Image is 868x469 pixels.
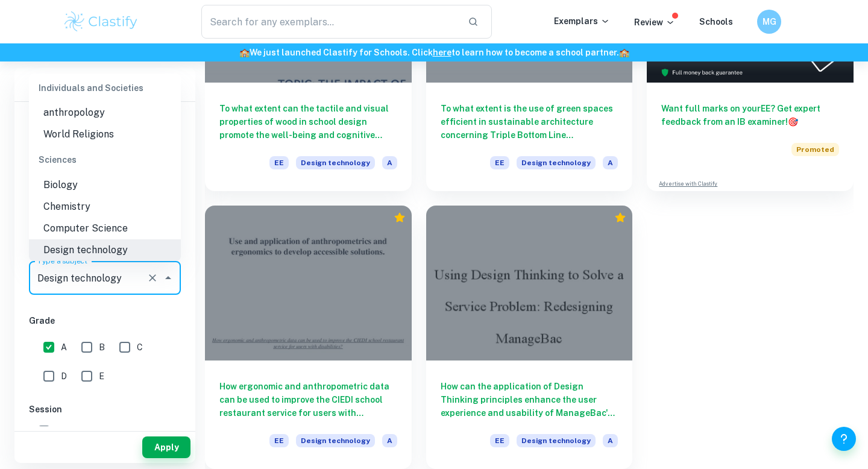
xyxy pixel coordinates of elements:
[269,434,289,447] span: EE
[137,341,143,354] span: C
[763,15,776,28] h6: MG
[441,380,618,420] h6: How can the application of Design Thinking principles enhance the user experience and usability o...
[394,212,406,224] div: Premium
[219,102,397,142] h6: To what extent can the tactile and visual properties of wood in school design promote the well-be...
[296,434,375,447] span: Design technology
[699,17,733,27] a: Schools
[832,427,856,451] button: Help and Feedback
[296,156,375,169] span: Design technology
[659,180,717,188] a: Advertise with Clastify
[382,156,397,169] span: A
[382,434,397,447] span: A
[239,48,250,57] span: 🏫
[517,156,596,169] span: Design technology
[517,434,596,447] span: Design technology
[791,143,839,156] span: Promoted
[614,212,626,224] div: Premium
[29,74,181,102] div: Individuals and Societies
[554,14,610,28] p: Exemplars
[142,436,190,458] button: Apply
[29,87,181,124] li: Social and cultural anthropology
[2,46,866,59] h6: We just launched Clastify for Schools. Click to learn how to become a school partner.
[619,48,629,57] span: 🏫
[63,10,139,34] img: Clastify logo
[433,48,451,57] a: here
[661,102,839,128] h6: Want full marks on your EE ? Get expert feedback from an IB examiner!
[269,156,289,169] span: EE
[29,124,181,145] li: World Religions
[29,239,181,261] li: Design technology
[490,156,509,169] span: EE
[14,68,195,101] h6: Filter exemplars
[99,341,105,354] span: B
[29,145,181,174] div: Sciences
[441,102,618,142] h6: To what extent is the use of green spaces efficient in sustainable architecture concerning Triple...
[426,206,633,469] a: How can the application of Design Thinking principles enhance the user experience and usability o...
[160,269,177,286] button: Close
[56,424,84,438] span: [DATE]
[61,341,67,354] span: A
[490,434,509,447] span: EE
[201,5,458,39] input: Search for any exemplars...
[603,434,618,447] span: A
[205,206,412,469] a: How ergonomic and anthropometric data can be used to improve the CIEDI school restaurant service ...
[634,16,675,29] p: Review
[144,269,161,286] button: Clear
[99,370,104,383] span: E
[61,370,67,383] span: D
[603,156,618,169] span: A
[29,218,181,239] li: Computer Science
[29,261,181,283] li: Physics
[788,117,798,127] span: 🎯
[29,174,181,196] li: Biology
[29,314,181,327] h6: Grade
[219,380,397,420] h6: How ergonomic and anthropometric data can be used to improve the CIEDI school restaurant service ...
[29,196,181,218] li: Chemistry
[757,10,781,34] button: MG
[29,403,181,416] h6: Session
